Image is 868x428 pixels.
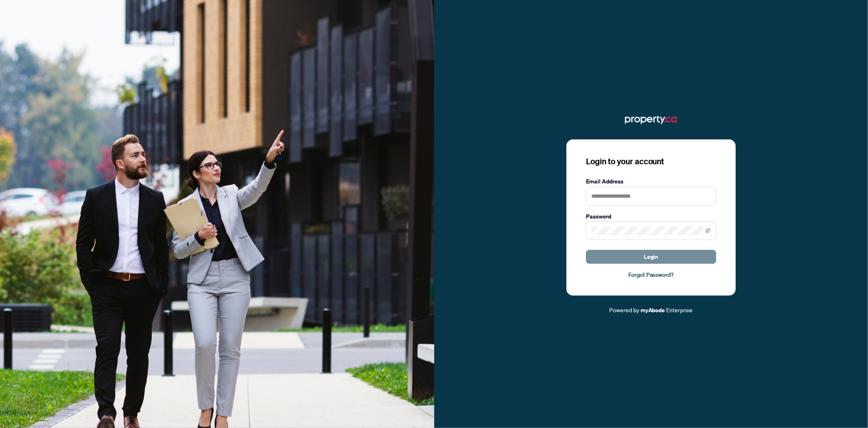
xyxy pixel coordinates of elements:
label: Password [586,212,716,221]
span: Powered by [609,306,639,313]
a: myAbode [641,306,665,315]
h3: Login to your account [586,156,716,167]
img: ma-logo [625,113,677,126]
span: Login [644,250,658,263]
button: Login [586,250,716,264]
span: eye-invisible [705,228,711,234]
label: Email Address [586,177,716,186]
a: Forgot Password? [586,270,716,279]
span: Enterprise [667,306,693,313]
